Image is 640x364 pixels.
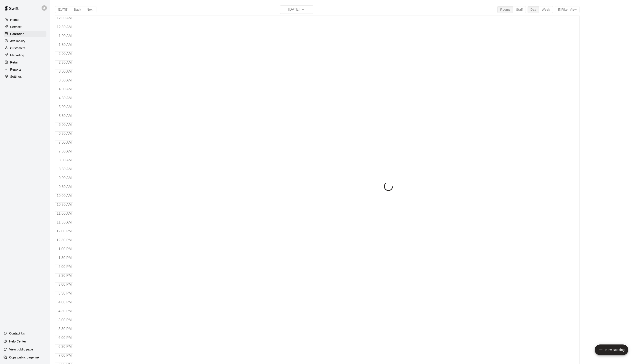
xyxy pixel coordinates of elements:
span: 12:30 PM [55,238,73,242]
span: 4:00 AM [58,87,73,91]
span: 12:00 PM [55,229,73,233]
span: 1:00 PM [57,247,73,251]
span: 8:00 AM [58,158,73,162]
span: 7:00 PM [57,354,73,357]
span: 2:30 AM [58,61,73,64]
span: 7:30 AM [58,149,73,153]
p: View public page [9,347,33,352]
span: 3:30 AM [58,78,73,82]
p: Help Center [9,339,26,344]
span: 1:00 AM [58,34,73,38]
span: 10:30 AM [56,203,73,206]
span: 12:30 AM [56,25,73,29]
p: Availability [10,39,25,43]
p: Copy public page link [9,355,39,360]
span: 4:30 PM [57,309,73,313]
span: 1:30 PM [57,256,73,260]
span: 6:00 AM [58,123,73,127]
a: Marketing [4,52,46,59]
span: 6:00 PM [57,336,73,340]
a: Calendar [4,31,46,37]
p: Calendar [10,32,24,36]
a: Home [4,16,46,23]
span: 4:30 AM [58,96,73,100]
a: Services [4,24,46,30]
span: 12:00 AM [56,16,73,20]
span: 2:00 AM [58,52,73,55]
a: Availability [4,38,46,44]
span: 1:30 AM [58,43,73,47]
p: Marketing [10,53,24,57]
span: 10:00 AM [56,194,73,198]
span: 8:30 AM [58,167,73,171]
span: 9:30 AM [58,185,73,189]
span: 5:00 AM [58,105,73,109]
p: Services [10,25,22,29]
p: Settings [10,74,22,79]
span: 2:30 PM [57,274,73,277]
p: Reports [10,67,21,72]
span: 6:30 AM [58,132,73,135]
span: 9:00 AM [58,176,73,180]
p: Home [10,18,19,22]
span: 3:00 PM [57,283,73,286]
p: Contact Us [9,331,25,336]
a: Customers [4,45,46,51]
span: 4:00 PM [57,300,73,304]
span: 11:30 AM [56,220,73,224]
span: 5:00 PM [57,318,73,322]
a: Retail [4,59,46,66]
span: 5:30 AM [58,114,73,118]
span: 3:00 AM [58,69,73,73]
span: 3:30 PM [57,291,73,295]
span: 6:30 PM [57,345,73,348]
a: Settings [4,73,46,80]
p: Retail [10,60,18,65]
span: 2:00 PM [57,265,73,269]
span: 5:30 PM [57,327,73,331]
span: 7:00 AM [58,140,73,144]
a: Reports [4,66,46,73]
p: Customers [10,46,26,50]
span: 11:00 AM [56,212,73,215]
